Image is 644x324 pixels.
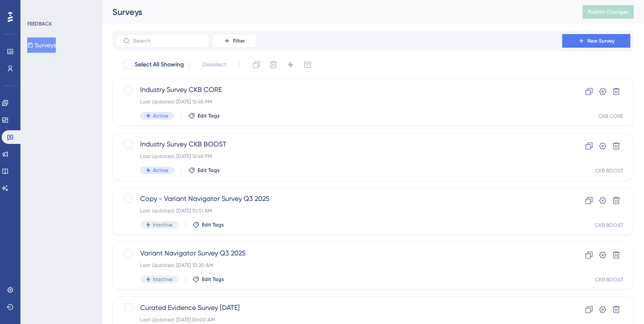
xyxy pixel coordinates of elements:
div: FEEDBACK [27,20,52,27]
button: New Survey [562,34,630,48]
span: Industry Survey CKB BOOST [140,139,538,149]
button: Edit Tags [188,167,220,174]
span: Edit Tags [202,276,224,283]
span: Filter [233,37,245,44]
span: Edit Tags [198,112,220,119]
span: Variant Navigator Survey Q3 2025 [140,248,538,258]
button: Edit Tags [193,221,224,228]
span: Copy - Variant Navigator Survey Q3 2025 [140,194,538,204]
button: Surveys [27,37,56,53]
span: Active [153,167,168,174]
div: CKB BOOST [595,222,623,229]
div: CKB BOOST [595,276,623,283]
span: Select All Showing [135,60,184,70]
div: Surveys [112,6,561,18]
span: Publish Changes [588,9,629,15]
span: Deselect [202,60,226,70]
button: Publish Changes [583,5,634,19]
span: Inactive [153,276,172,283]
span: Active [153,112,168,119]
input: Search [133,38,202,44]
button: Deselect [195,57,234,72]
button: Edit Tags [193,276,224,283]
div: CKB CORE [598,113,623,120]
span: New Survey [587,37,615,44]
div: CKB BOOST [595,167,623,174]
div: Last Updated: [DATE] 12:48 PM [140,153,538,160]
span: Edit Tags [198,167,220,174]
span: Curated Evidence Survey [DATE] [140,303,538,313]
button: Edit Tags [188,112,220,119]
div: Last Updated: [DATE] 10:20 AM [140,262,538,269]
span: Inactive [153,221,172,228]
div: Last Updated: [DATE] 10:51 AM [140,207,538,214]
span: Edit Tags [202,221,224,228]
button: Filter [213,34,256,48]
span: Industry Survey CKB CORE [140,85,538,95]
div: Last Updated: [DATE] 12:48 PM [140,98,538,105]
div: Last Updated: [DATE] 06:00 AM [140,316,538,323]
